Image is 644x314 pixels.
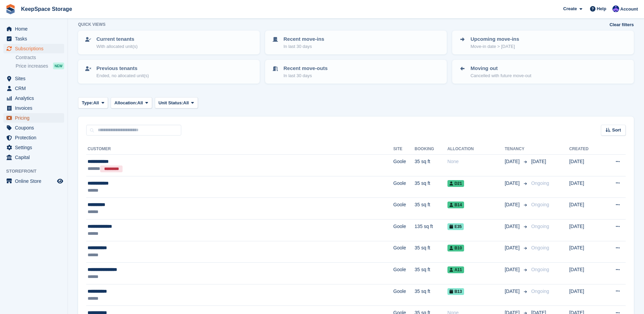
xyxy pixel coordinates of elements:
[3,153,64,162] a: menu
[471,72,531,79] p: Cancelled with future move-out
[15,103,56,113] span: Invoices
[266,31,446,54] a: Recent move-ins In last 30 days
[79,60,259,83] a: Previous tenants Ended, no allocated unit(s)
[6,168,68,175] span: Storefront
[53,63,64,69] div: NEW
[393,263,415,284] td: Goole
[16,54,64,61] a: Contracts
[415,176,447,198] td: 35 sq ft
[393,155,415,176] td: Goole
[3,123,64,133] a: menu
[620,6,638,13] span: Account
[5,4,16,14] img: stora-icon-8386f47178a22dfd0bd8f6a31ec36ba5ce8667c1dd55bd0f319d3a0aa187defe.svg
[531,224,549,229] span: Ongoing
[569,176,602,198] td: [DATE]
[447,288,464,295] span: B13
[15,34,56,43] span: Tasks
[96,72,149,79] p: Ended, no allocated unit(s)
[15,44,56,53] span: Subscriptions
[15,143,56,152] span: Settings
[415,241,447,263] td: 35 sq ft
[16,62,64,70] a: Price increases NEW
[471,43,519,50] p: Move-in date > [DATE]
[3,103,64,113] a: menu
[393,176,415,198] td: Goole
[3,24,64,34] a: menu
[569,284,602,306] td: [DATE]
[159,100,183,106] span: Unit Status:
[283,65,328,72] p: Recent move-outs
[612,127,621,134] span: Sort
[415,144,447,155] th: Booking
[453,31,633,54] a: Upcoming move-ins Move-in date > [DATE]
[531,159,546,164] span: [DATE]
[78,21,106,28] h6: Quick views
[505,201,521,208] span: [DATE]
[114,100,137,106] span: Allocation:
[3,133,64,142] a: menu
[569,263,602,284] td: [DATE]
[15,133,56,142] span: Protection
[3,113,64,123] a: menu
[609,21,634,28] a: Clear filters
[15,84,56,93] span: CRM
[15,24,56,34] span: Home
[96,43,137,50] p: With allocated unit(s)
[3,84,64,93] a: menu
[471,65,531,72] p: Moving out
[569,198,602,220] td: [DATE]
[415,284,447,306] td: 35 sq ft
[15,93,56,103] span: Analytics
[266,60,446,83] a: Recent move-outs In last 30 days
[447,223,464,230] span: E35
[415,263,447,284] td: 35 sq ft
[505,244,521,251] span: [DATE]
[183,100,189,106] span: All
[82,100,93,106] span: Type:
[447,144,505,155] th: Allocation
[447,266,464,273] span: A11
[393,241,415,263] td: Goole
[563,5,577,12] span: Create
[505,288,521,295] span: [DATE]
[447,180,464,187] span: D21
[15,113,56,123] span: Pricing
[415,219,447,241] td: 135 sq ft
[15,153,56,162] span: Capital
[96,35,137,43] p: Current tenants
[3,34,64,43] a: menu
[79,31,259,54] a: Current tenants With allocated unit(s)
[531,267,549,272] span: Ongoing
[16,63,48,69] span: Price increases
[505,144,529,155] th: Tenancy
[393,284,415,306] td: Goole
[531,180,549,186] span: Ongoing
[447,245,464,251] span: B10
[447,202,464,208] span: B14
[78,97,108,108] button: Type: All
[505,158,521,165] span: [DATE]
[569,155,602,176] td: [DATE]
[415,198,447,220] td: 35 sq ft
[569,144,602,155] th: Created
[15,176,56,186] span: Online Store
[415,155,447,176] td: 35 sq ft
[137,100,143,106] span: All
[93,100,99,106] span: All
[531,202,549,207] span: Ongoing
[155,97,198,108] button: Unit Status: All
[505,266,521,273] span: [DATE]
[96,65,149,72] p: Previous tenants
[393,144,415,155] th: Site
[531,289,549,294] span: Ongoing
[471,35,519,43] p: Upcoming move-ins
[15,123,56,133] span: Coupons
[3,143,64,152] a: menu
[393,219,415,241] td: Goole
[18,3,75,15] a: KeepSpace Storage
[569,241,602,263] td: [DATE]
[86,144,393,155] th: Customer
[283,43,324,50] p: In last 30 days
[111,97,152,108] button: Allocation: All
[283,35,324,43] p: Recent move-ins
